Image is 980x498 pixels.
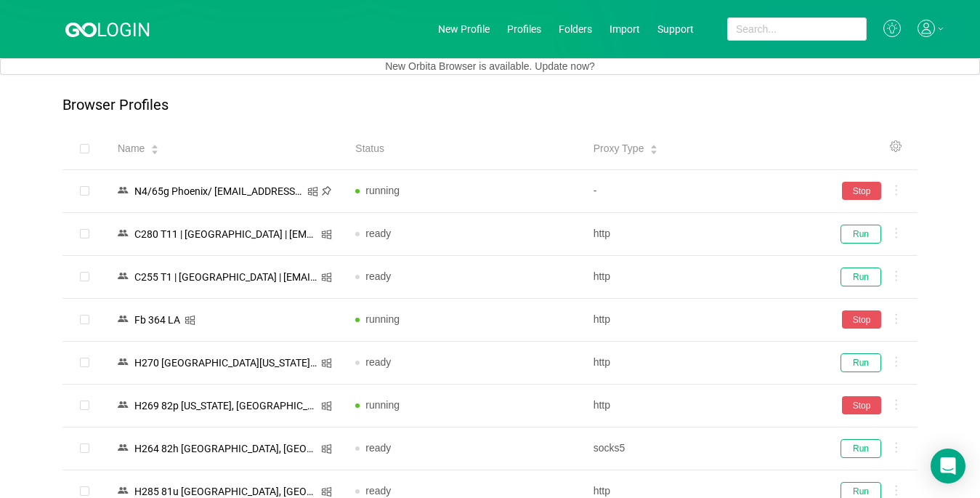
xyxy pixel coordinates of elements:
[365,356,391,368] span: ready
[582,256,819,299] td: http
[185,315,195,326] i: icon: windows
[365,270,391,282] span: ready
[657,23,694,35] a: Support
[321,358,332,369] i: icon: windows
[610,23,640,35] a: Import
[365,485,391,497] span: ready
[321,443,332,454] i: icon: windows
[841,225,881,244] button: Run
[559,23,592,35] a: Folders
[582,342,819,385] td: http
[321,272,332,283] i: icon: windows
[649,142,658,153] div: Sort
[130,353,321,372] div: Н270 [GEOGRAPHIC_DATA][US_STATE]/ [EMAIL_ADDRESS][DOMAIN_NAME]
[118,141,145,156] span: Name
[321,185,332,196] i: icon: pushpin
[438,23,490,35] a: New Profile
[842,396,881,414] button: Stop
[151,148,159,153] i: icon: caret-down
[321,401,332,411] i: icon: windows
[150,142,159,153] div: Sort
[594,141,644,156] span: Proxy Type
[582,385,819,427] td: http
[841,268,881,286] button: Run
[507,23,541,35] a: Profiles
[130,225,321,244] div: C280 T11 | [GEOGRAPHIC_DATA] | [EMAIL_ADDRESS][DOMAIN_NAME]
[841,353,881,372] button: Run
[582,427,819,470] td: socks5
[307,186,318,197] i: icon: windows
[650,148,658,153] i: icon: caret-down
[130,396,321,415] div: Н269 82p [US_STATE], [GEOGRAPHIC_DATA]/ [EMAIL_ADDRESS][DOMAIN_NAME]
[727,17,867,41] input: Search...
[321,229,332,240] i: icon: windows
[365,399,400,411] span: running
[931,449,965,483] div: Open Intercom Messenger
[130,268,321,286] div: C255 T1 | [GEOGRAPHIC_DATA] | [EMAIL_ADDRESS][DOMAIN_NAME]
[130,439,321,458] div: Н264 82h [GEOGRAPHIC_DATA], [GEOGRAPHIC_DATA]/ [EMAIL_ADDRESS][DOMAIN_NAME]
[582,170,819,213] td: -
[130,182,307,201] div: N4/65g Phoenix/ [EMAIL_ADDRESS][DOMAIN_NAME]
[321,486,332,497] i: icon: windows
[355,141,384,156] span: Status
[582,299,819,342] td: http
[842,310,881,329] button: Stop
[650,143,658,148] i: icon: caret-up
[842,182,881,200] button: Stop
[582,213,819,256] td: http
[841,439,881,458] button: Run
[365,442,391,454] span: ready
[365,228,391,239] span: ready
[62,97,169,113] p: Browser Profiles
[151,143,159,148] i: icon: caret-up
[365,185,400,196] span: running
[130,310,185,329] div: Fb 364 LA
[365,313,400,325] span: running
